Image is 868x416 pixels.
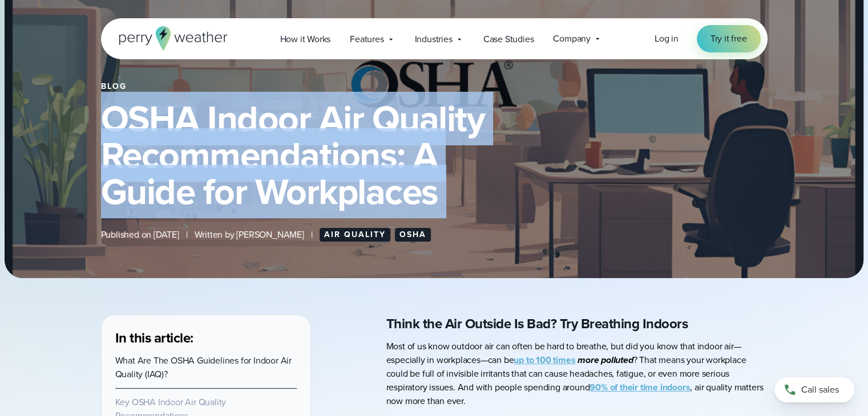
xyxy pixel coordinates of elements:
[655,32,679,46] a: Log in
[655,32,679,45] span: Log in
[271,27,341,51] a: How it Works
[697,25,761,52] a: Try it free
[801,383,839,397] span: Call sales
[578,353,633,366] strong: more polluted
[710,32,747,46] span: Try it free
[415,32,453,46] span: Industries
[101,228,179,242] span: Published on [DATE]
[195,228,304,242] span: Written by [PERSON_NAME]
[395,228,431,242] a: OSHA
[386,313,688,334] strong: Think the Air Outside Is Bad? Try Breathing Indoors
[280,32,331,46] span: How it Works
[514,353,575,366] a: up to 100 times
[590,381,690,394] a: 90% of their time indoors
[483,32,534,46] span: Case Studies
[115,329,297,347] h3: In this article:
[186,228,188,242] span: |
[350,32,383,46] span: Features
[311,228,313,242] span: |
[320,228,390,242] a: Air Quality
[101,82,768,91] div: Blog
[115,354,292,381] a: What Are The OSHA Guidelines for Indoor Air Quality (IAQ)?
[101,100,768,210] h1: OSHA Indoor Air Quality Recommendations: A Guide for Workplaces
[474,27,544,51] a: Case Studies
[553,32,591,46] span: Company
[774,377,854,402] a: Call sales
